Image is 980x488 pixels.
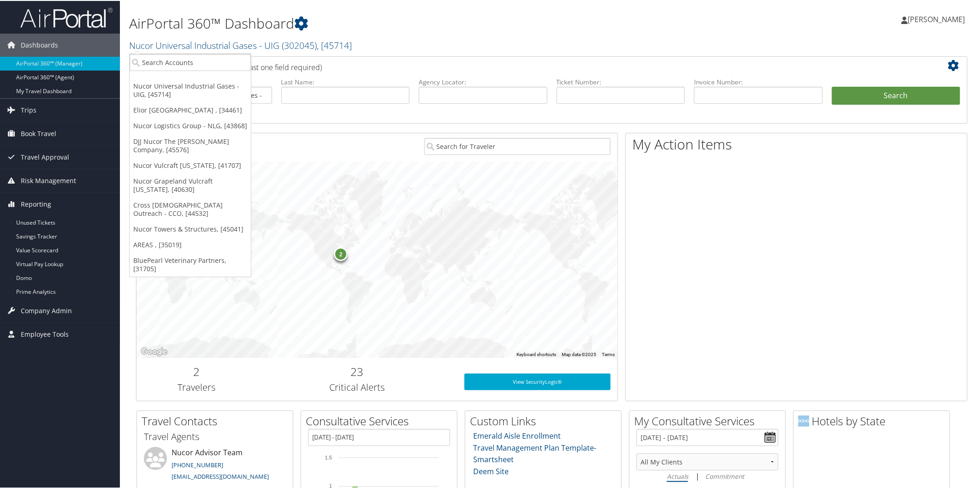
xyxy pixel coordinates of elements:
[474,430,561,440] a: Emerald Aisle Enrollment
[143,363,250,379] h2: 2
[130,101,251,117] a: Elior [GEOGRAPHIC_DATA] , [34461]
[517,351,556,357] button: Keyboard shortcuts
[21,168,76,191] span: Risk Management
[557,77,685,86] label: Ticket Number:
[264,363,451,379] h2: 23
[139,345,169,357] a: Open this area in Google Maps (opens a new window)
[21,322,69,345] span: Employee Tools
[130,53,251,70] input: Search Accounts
[832,86,961,104] button: Search
[139,345,169,357] img: Google
[419,77,547,86] label: Agency Locator:
[21,33,58,56] span: Dashboards
[325,454,332,459] tspan: 1.5
[20,6,113,28] img: airportal-logo.png
[142,412,293,428] h2: Travel Contacts
[129,38,352,51] a: Nucor Universal Industrial Gases - UIG
[317,38,352,51] span: , [ 45714 ]
[21,98,36,121] span: Trips
[234,61,322,71] span: (at least one field required)
[130,173,251,196] a: Nucor Grapeland Vulcraft [US_STATE], [40630]
[21,145,69,168] span: Travel Approval
[424,137,611,154] input: Search for Traveler
[144,429,286,442] h3: Travel Agents
[130,252,251,276] a: BluePearl Veterinary Partners, [31705]
[282,38,317,51] span: ( 302045 )
[634,412,785,428] h2: My Consultative Services
[130,236,251,252] a: AREAS , [35019]
[130,157,251,173] a: Nucor Vulcraft [US_STATE], [41707]
[130,196,251,220] a: Cross [DEMOGRAPHIC_DATA] Outreach - CCO, [44532]
[908,13,965,24] span: [PERSON_NAME]
[21,192,51,215] span: Reporting
[602,351,615,356] a: Terms (opens in new tab)
[264,380,451,393] h3: Critical Alerts
[334,246,348,260] div: 2
[281,77,410,86] label: Last Name:
[694,77,823,86] label: Invoice Number:
[474,465,509,476] a: Deem Site
[705,471,744,480] i: Commitment
[902,5,974,32] a: [PERSON_NAME]
[143,380,250,393] h3: Travelers
[464,373,611,389] a: View SecurityLogic®
[329,482,332,488] tspan: 1
[798,412,950,428] h2: Hotels by State
[130,77,251,101] a: Nucor Universal Industrial Gases - UIG, [45714]
[143,57,891,73] h2: Airtinerary Lookup
[139,446,291,484] li: Nucor Advisor Team
[562,351,596,356] span: Map data ©2025
[474,442,597,464] a: Travel Management Plan Template- Smartsheet
[667,471,688,480] i: Actuals
[626,134,968,153] h1: My Action Items
[636,470,778,481] div: |
[130,220,251,236] a: Nucor Towers & Structures, [45041]
[172,460,223,468] a: [PHONE_NUMBER]
[130,117,251,133] a: Nucor Logistics Group - NLG, [43868]
[306,412,457,428] h2: Consultative Services
[172,471,269,480] a: [EMAIL_ADDRESS][DOMAIN_NAME]
[798,415,809,426] img: domo-logo.png
[470,412,621,428] h2: Custom Links
[21,298,72,321] span: Company Admin
[129,13,693,32] h1: AirPortal 360™ Dashboard
[130,133,251,157] a: DJJ Nucor The [PERSON_NAME] Company, [45576]
[21,121,56,144] span: Book Travel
